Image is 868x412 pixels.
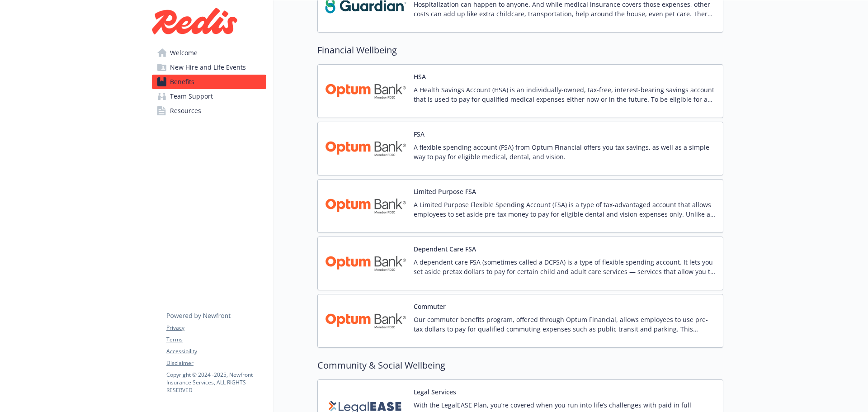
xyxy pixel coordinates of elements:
img: Optum Bank carrier logo [325,187,406,225]
span: Benefits [170,75,194,89]
span: Team Support [170,89,213,104]
button: HSA [414,72,426,81]
a: Team Support [152,89,266,104]
button: FSA [414,129,425,139]
a: Benefits [152,75,266,89]
a: Privacy [166,324,266,332]
button: Limited Purpose FSA [414,187,476,196]
p: Our commuter benefits program, offered through Optum Financial, allows employees to use pre-tax d... [414,315,716,334]
a: Disclaimer [166,359,266,367]
a: Accessibility [166,347,266,355]
a: Terms [166,336,266,344]
span: Welcome [170,46,198,60]
span: Resources [170,104,201,118]
p: A Health Savings Account (HSA) is an individually-owned, tax-free, interest-bearing savings accou... [414,85,716,104]
img: Optum Bank carrier logo [325,72,406,110]
a: Welcome [152,46,266,60]
a: New Hire and Life Events [152,60,266,75]
button: Legal Services [414,387,456,397]
p: A flexible spending account (FSA) from Optum Financial offers you tax savings, as well as a simpl... [414,142,716,161]
a: Resources [152,104,266,118]
button: Commuter [414,302,446,311]
h2: Community & Social Wellbeing [317,359,723,372]
span: New Hire and Life Events [170,60,246,75]
img: Optum Bank carrier logo [325,244,406,283]
p: Copyright © 2024 - 2025 , Newfront Insurance Services, ALL RIGHTS RESERVED [166,371,266,394]
img: Optum Bank carrier logo [325,129,406,168]
button: Dependent Care FSA [414,244,476,254]
h2: Financial Wellbeing [317,43,723,57]
p: A dependent care FSA (sometimes called a DCFSA) is a type of flexible spending account. It lets y... [414,257,716,276]
p: A Limited Purpose Flexible Spending Account (FSA) is a type of tax-advantaged account that allows... [414,200,716,219]
img: Optum Bank carrier logo [325,302,406,340]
